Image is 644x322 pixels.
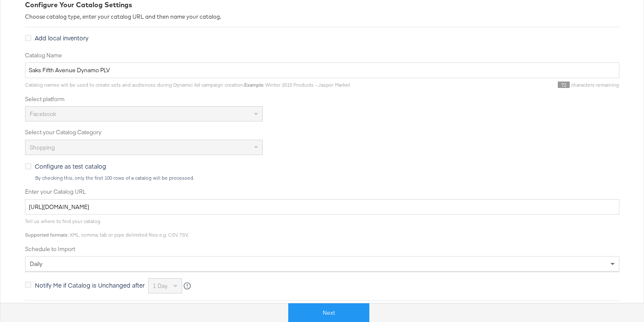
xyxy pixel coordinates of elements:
[30,144,55,151] span: Shopping
[25,13,619,21] div: Choose catalog type, enter your catalog URL and then name your catalog.
[25,245,619,253] label: Schedule to Import
[25,51,619,59] label: Catalog Name
[558,82,570,88] span: 72
[244,82,263,88] strong: Example
[350,82,619,88] div: characters remaining
[35,175,619,181] div: By checking this, only the first 100 rows of a catalog will be processed.
[25,188,619,196] label: Enter your Catalog URL
[25,82,350,88] span: Catalog names will be used to create sets and audiences during Dynamic Ad campaign creation. : Wi...
[35,34,88,42] span: Add local inventory
[153,282,168,290] span: 1 day
[30,260,42,268] span: daily
[25,232,67,238] strong: Supported formats
[35,281,145,289] span: Notify Me if Catalog is Unchanged after
[25,199,619,215] input: Enter Catalog URL, e.g. http://www.example.com/products.xml
[25,95,619,103] label: Select platform
[25,128,619,136] label: Select your Catalog Category
[25,218,188,238] span: Tell us where to find your catalog. : XML, comma, tab or pipe delimited files e.g. CSV, TSV.
[25,62,619,78] input: Name your catalog e.g. My Dynamic Product Catalog
[30,110,56,118] span: Facebook
[35,162,106,170] span: Configure as test catalog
